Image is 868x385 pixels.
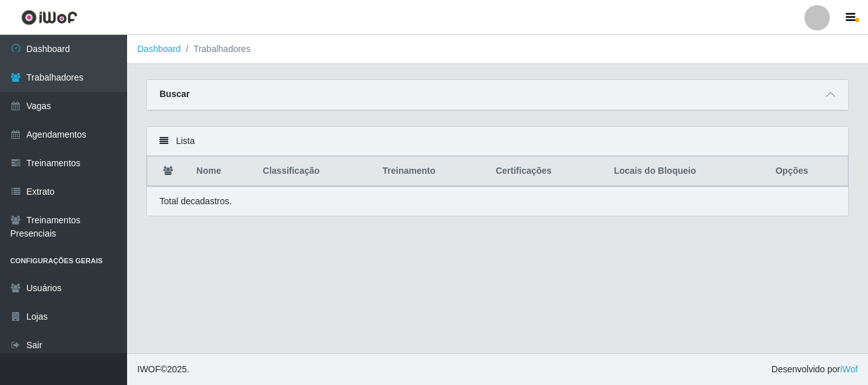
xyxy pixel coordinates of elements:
th: Locais do Bloqueio [606,157,768,186]
th: Nome [189,157,255,186]
nav: breadcrumb [127,35,868,64]
th: Certificações [488,157,606,186]
th: Treinamento [375,157,488,186]
a: Dashboard [137,44,181,54]
p: Total de cadastros. [159,195,232,208]
li: Trabalhadores [181,42,251,56]
span: Desenvolvido por [771,363,858,376]
span: IWOF [137,364,161,374]
span: © 2025 . [137,363,189,376]
strong: Buscar [159,89,189,99]
div: Lista [147,127,848,156]
a: iWof [840,364,858,374]
img: CoreUI Logo [21,10,78,25]
th: Opções [768,157,848,186]
th: Classificação [255,157,376,186]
